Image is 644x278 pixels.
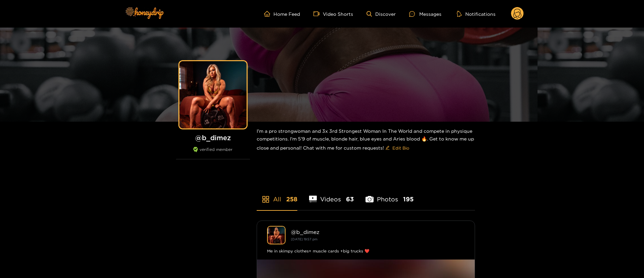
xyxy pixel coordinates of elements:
li: Photos [366,180,414,210]
small: [DATE] 19:57 pm [291,237,317,241]
span: Edit Bio [392,145,409,151]
li: All [257,180,297,210]
div: I'm a pro strongwoman and 3x 3rd Strongest Woman In The World and compete in physique competition... [257,122,475,159]
span: 63 [346,195,354,203]
div: Me in skimpy clothes+ muscle cards +big trucks ❤️ [267,248,465,254]
span: appstore [262,195,270,203]
div: @ b_dimez [291,229,465,235]
span: 258 [286,195,297,203]
a: Home Feed [264,11,300,17]
li: Videos [309,180,354,210]
div: verified member [176,147,250,159]
button: editEdit Bio [384,143,411,153]
span: 195 [403,195,414,203]
div: Messages [409,10,441,18]
h1: @ b_dimez [176,133,250,142]
button: Notifications [455,10,498,17]
span: video-camera [313,11,323,17]
span: home [264,11,273,17]
a: Discover [367,11,396,17]
img: b_dimez [267,226,286,244]
a: Video Shorts [313,11,353,17]
span: edit [385,146,390,151]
